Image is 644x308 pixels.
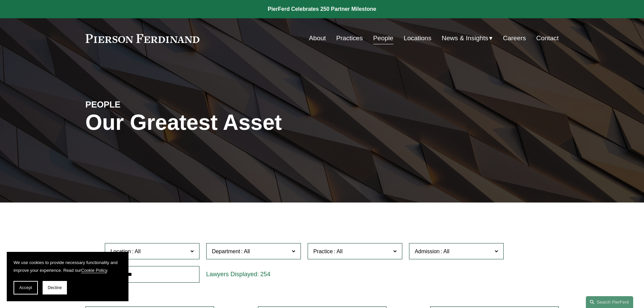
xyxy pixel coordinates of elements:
[43,281,67,294] button: Decline
[260,271,270,278] span: 254
[7,252,128,301] section: Cookie banner
[404,32,431,45] a: Locations
[503,32,526,45] a: Careers
[212,248,240,254] span: Department
[14,281,38,294] button: Accept
[86,99,204,110] h4: PEOPLE
[48,285,62,290] span: Decline
[442,32,493,45] a: folder dropdown
[336,32,363,45] a: Practices
[373,32,393,45] a: People
[415,248,440,254] span: Admission
[14,259,122,274] p: We use cookies to provide necessary functionality and improve your experience. Read our .
[81,268,107,273] a: Cookie Policy
[86,110,401,135] h1: Our Greatest Asset
[536,32,558,45] a: Contact
[313,248,333,254] span: Practice
[19,285,32,290] span: Accept
[586,296,633,308] a: Search this site
[309,32,326,45] a: About
[111,248,131,254] span: Location
[442,32,488,44] span: News & Insights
